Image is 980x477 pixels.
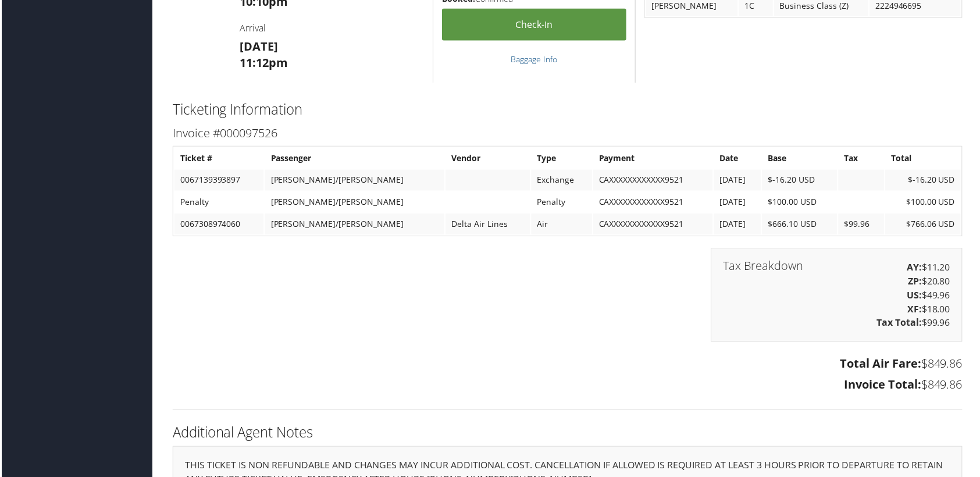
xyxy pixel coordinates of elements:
[715,215,762,236] td: [DATE]
[594,170,714,191] td: CAXXXXXXXXXXXX9521
[532,170,593,191] td: Exchange
[173,193,263,213] td: Penalty
[239,22,424,34] h4: Arrival
[264,193,444,213] td: [PERSON_NAME]/[PERSON_NAME]
[908,262,924,275] strong: AY:
[594,193,714,213] td: CAXXXXXXXXXXXX9521
[264,148,444,169] th: Passenger
[172,357,964,373] h3: $849.86
[763,170,838,191] td: $-16.20 USD
[446,215,530,236] td: Delta Air Lines
[887,215,963,236] td: $766.06 USD
[446,148,530,169] th: Vendor
[594,215,714,236] td: CAXXXXXXXXXXXX9521
[172,100,964,120] h2: Ticketing Information
[532,148,593,169] th: Type
[887,170,963,191] td: $-16.20 USD
[239,39,277,55] strong: [DATE]
[715,148,762,169] th: Date
[909,304,924,316] strong: XF:
[724,261,805,273] h3: Tax Breakdown
[532,193,593,213] td: Penalty
[511,54,558,65] a: Baggage Info
[846,378,923,394] strong: Invoice Total:
[910,276,924,289] strong: ZP:
[173,148,263,169] th: Ticket #
[442,9,626,41] a: Check-in
[908,290,924,302] strong: US:
[840,148,886,169] th: Tax
[172,378,964,394] h3: $849.86
[173,215,263,236] td: 0067308974060
[763,193,838,213] td: $100.00 USD
[173,170,263,191] td: 0067139393897
[172,126,964,142] h3: Invoice #000097526
[594,148,714,169] th: Payment
[878,318,924,330] strong: Tax Total:
[715,170,762,191] td: [DATE]
[763,215,838,236] td: $666.10 USD
[712,249,964,343] div: $11.20 $20.80 $49.96 $18.00 $99.96
[763,148,838,169] th: Base
[887,193,963,213] td: $100.00 USD
[715,193,762,213] td: [DATE]
[840,215,886,236] td: $99.96
[887,148,963,169] th: Total
[264,215,444,236] td: [PERSON_NAME]/[PERSON_NAME]
[532,215,593,236] td: Air
[239,55,287,71] strong: 11:12pm
[172,424,964,444] h2: Additional Agent Notes
[264,170,444,191] td: [PERSON_NAME]/[PERSON_NAME]
[842,357,923,373] strong: Total Air Fare:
